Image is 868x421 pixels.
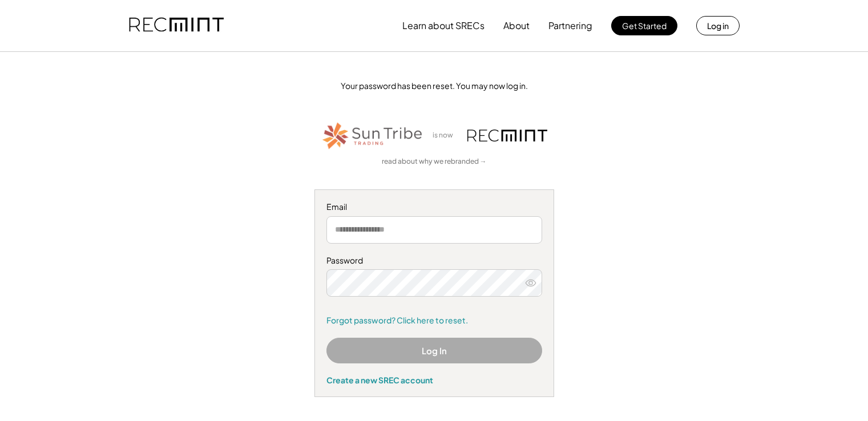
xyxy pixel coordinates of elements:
[430,131,462,140] div: is now
[321,120,424,152] img: STT_Horizontal_Logo%2B-%2BColor.png
[326,375,542,385] div: Create a new SREC account
[326,315,542,326] a: Forgot password? Click here to reset.
[696,16,740,35] button: Log in
[83,80,786,92] div: Your password has been reset. You may now log in.
[326,255,542,266] div: Password
[402,14,485,37] button: Learn about SRECs
[326,338,542,363] button: Log In
[467,129,547,141] img: recmint-logotype%403x.png
[503,14,530,37] button: About
[326,201,542,213] div: Email
[548,14,592,37] button: Partnering
[382,157,487,167] a: read about why we rebranded →
[611,16,677,35] button: Get Started
[129,6,224,45] img: recmint-logotype%403x.png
